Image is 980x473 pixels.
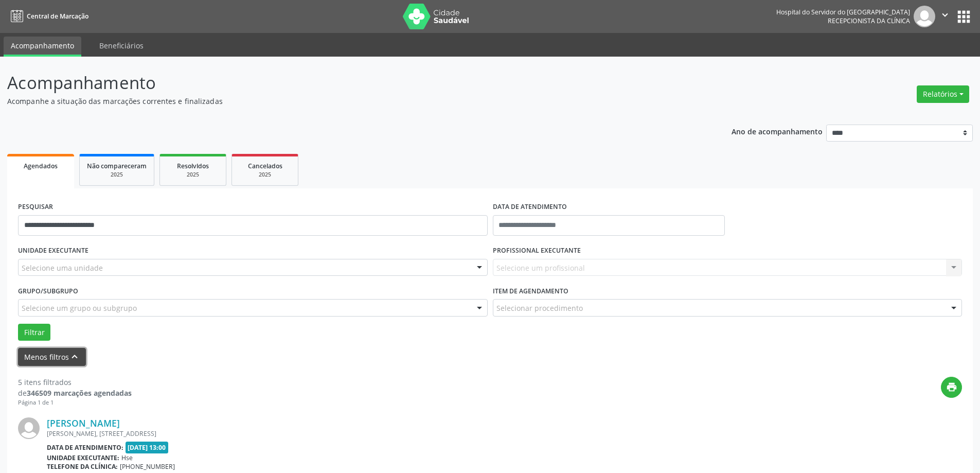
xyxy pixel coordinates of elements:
p: Acompanhamento [7,70,683,96]
span: Selecionar procedimento [496,303,583,313]
p: Acompanhe a situação das marcações correntes e finalizadas [7,96,683,107]
button: apps [955,8,973,26]
div: [PERSON_NAME], [STREET_ADDRESS] [47,429,808,438]
span: Central de Marcação [27,12,88,21]
b: Telefone da clínica: [47,462,118,471]
div: 2025 [87,171,147,179]
b: Unidade executante: [47,453,119,462]
i: keyboard_arrow_up [69,351,80,362]
b: Data de atendimento: [47,443,123,452]
p: Ano de acompanhamento [732,125,823,137]
a: Acompanhamento [4,37,81,57]
span: Resolvidos [177,162,209,170]
button: Filtrar [18,324,50,341]
div: 5 itens filtrados [18,377,132,388]
label: UNIDADE EXECUTANTE [18,243,88,259]
a: Central de Marcação [7,8,88,25]
button: print [941,377,962,398]
span: Hse [121,453,133,462]
div: Hospital do Servidor do [GEOGRAPHIC_DATA] [776,8,910,16]
span: Não compareceram [87,162,147,170]
strong: 346509 marcações agendadas [27,388,132,398]
div: Página 1 de 1 [18,398,132,407]
img: img [914,6,935,27]
span: Agendados [24,162,58,170]
label: PESQUISAR [18,199,53,215]
i: print [946,381,957,393]
label: PROFISSIONAL EXECUTANTE [493,243,581,259]
button: Relatórios [917,85,969,103]
img: img [18,417,40,439]
span: Cancelados [248,162,282,170]
label: Item de agendamento [493,283,568,299]
div: 2025 [167,171,219,179]
i:  [939,9,951,21]
div: de [18,388,132,398]
span: [DATE] 13:00 [126,442,169,453]
div: 2025 [239,171,291,179]
label: DATA DE ATENDIMENTO [493,199,567,215]
a: [PERSON_NAME] [47,417,120,429]
a: Beneficiários [92,37,151,55]
span: Selecione um grupo ou subgrupo [22,303,137,313]
button:  [935,6,955,27]
span: [PHONE_NUMBER] [120,462,175,471]
label: Grupo/Subgrupo [18,283,78,299]
span: Recepcionista da clínica [828,16,910,25]
button: Menos filtroskeyboard_arrow_up [18,348,86,366]
span: Selecione uma unidade [22,262,103,273]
